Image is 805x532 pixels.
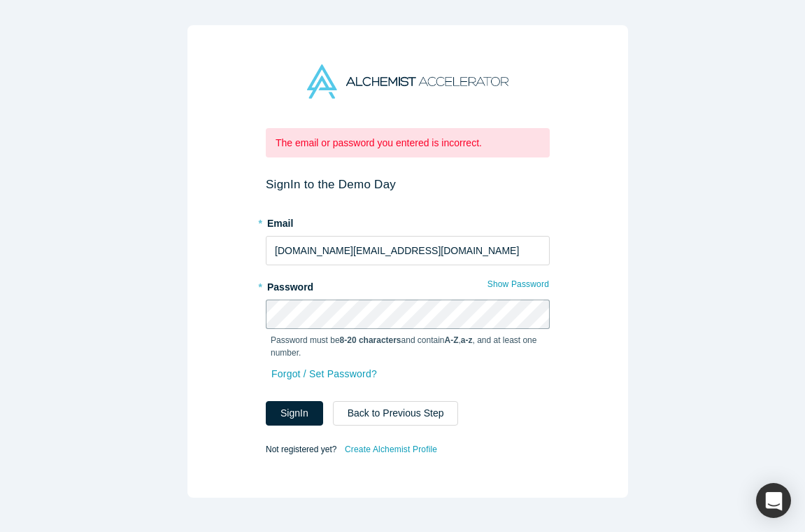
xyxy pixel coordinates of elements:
strong: a-z [461,335,473,345]
button: Show Password [487,275,550,293]
a: Create Alchemist Profile [344,440,438,458]
button: SignIn [266,401,323,426]
label: Email [266,211,550,231]
h2: Sign In to the Demo Day [266,177,550,192]
p: The email or password you entered is incorrect. [276,136,540,150]
img: Alchemist Accelerator Logo [307,64,508,99]
p: Password must be and contain , , and at least one number. [271,334,545,359]
strong: 8-20 characters [340,335,401,345]
a: Forgot / Set Password? [271,362,378,386]
label: Password [266,275,550,295]
span: Not registered yet? [266,444,336,454]
button: Back to Previous Step [333,401,459,426]
strong: A-Z [445,335,459,345]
